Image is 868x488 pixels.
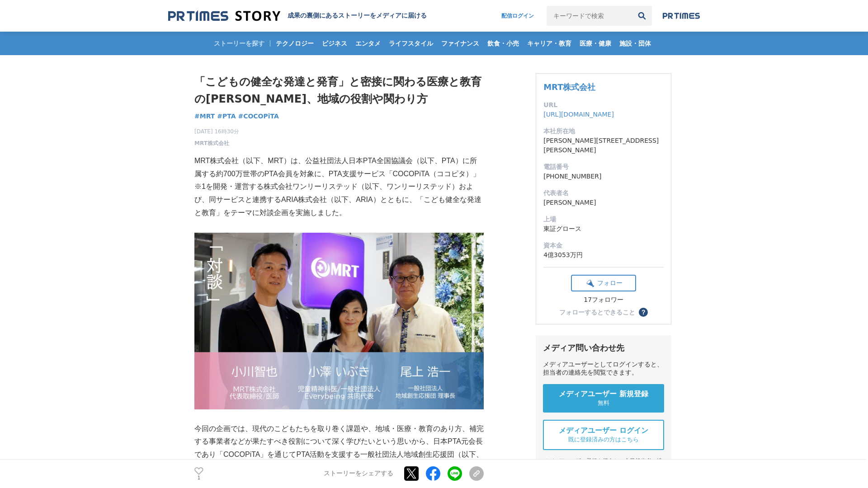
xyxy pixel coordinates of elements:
a: MRT株式会社 [194,139,229,147]
button: 検索 [632,6,652,26]
span: メディアユーザー 新規登録 [559,389,648,399]
span: 既に登録済みの方はこちら [568,436,639,444]
a: ビジネス [318,32,351,55]
span: キャリア・教育 [524,39,575,47]
span: ？ [640,309,646,315]
div: 17フォロワー [571,296,636,304]
a: ファイナンス [438,32,483,55]
dt: 資本金 [543,241,664,250]
span: 施設・団体 [616,39,655,47]
span: [DATE] 16時30分 [194,127,239,136]
dd: [PERSON_NAME] [543,198,664,207]
span: ビジネス [318,39,351,47]
img: 成果の裏側にあるストーリーをメディアに届ける [168,10,280,22]
dt: 上場 [543,215,664,224]
a: 飲食・小売 [484,32,523,55]
h2: 成果の裏側にあるストーリーをメディアに届ける [288,12,427,20]
span: ライフスタイル [385,39,437,47]
button: フォロー [571,275,636,291]
a: ライフスタイル [385,32,437,55]
button: ？ [639,308,648,317]
dt: 代表者名 [543,188,664,198]
p: MRT株式会社（以下、MRT）は、公益社団法人日本PTA全国協議会（以下、PTA）に所属する約700万世帯のPTA会員を対象に、PTA支援サービス「COCOPiTA（ココピタ）」※1を開発・運営... [194,155,484,220]
dd: 東証グロース [543,224,664,234]
dd: 4億3053万円 [543,250,664,260]
p: ストーリーをシェアする [324,470,393,478]
span: テクノロジー [272,39,317,47]
div: フォローするとできること [559,309,635,315]
dd: [PHONE_NUMBER] [543,172,664,181]
a: 成果の裏側にあるストーリーをメディアに届ける 成果の裏側にあるストーリーをメディアに届ける [168,10,427,22]
span: #PTA [217,112,236,120]
h1: 「こどもの健全な発達と発育」と密接に関わる医療と教育の[PERSON_NAME]、地域の役割や関わり方 [194,73,484,108]
a: エンタメ [352,32,384,55]
a: MRT株式会社 [543,82,595,92]
a: #MRT [194,112,215,121]
dt: 電話番号 [543,162,664,172]
img: prtimes [663,12,700,19]
span: 医療・健康 [576,39,615,47]
span: エンタメ [352,39,384,47]
span: 飲食・小売 [484,39,523,47]
span: 無料 [598,399,609,407]
dt: 本社所在地 [543,127,664,136]
dd: [PERSON_NAME][STREET_ADDRESS][PERSON_NAME] [543,136,664,155]
div: メディア問い合わせ先 [543,343,664,353]
a: 医療・健康 [576,32,615,55]
input: キーワードで検索 [547,6,632,26]
a: #COCOPiTA [238,112,278,121]
a: キャリア・教育 [524,32,575,55]
a: メディアユーザー 新規登録 無料 [543,384,664,413]
a: #PTA [217,112,236,121]
span: メディアユーザー ログイン [559,426,648,436]
span: ファイナンス [438,39,483,47]
a: [URL][DOMAIN_NAME] [543,111,614,118]
dt: URL [543,100,664,110]
a: テクノロジー [272,32,317,55]
a: 施設・団体 [616,32,655,55]
span: #MRT [194,112,215,120]
span: #COCOPiTA [238,112,278,120]
p: 1 [194,476,203,480]
div: メディアユーザーとしてログインすると、担当者の連絡先を閲覧できます。 [543,361,664,377]
a: 配信ログイン [492,6,543,26]
a: メディアユーザー ログイン 既に登録済みの方はこちら [543,420,664,450]
img: thumbnail_c016afb0-a3fc-11f0-9f5b-035ce1f67d4d.png [194,233,484,409]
